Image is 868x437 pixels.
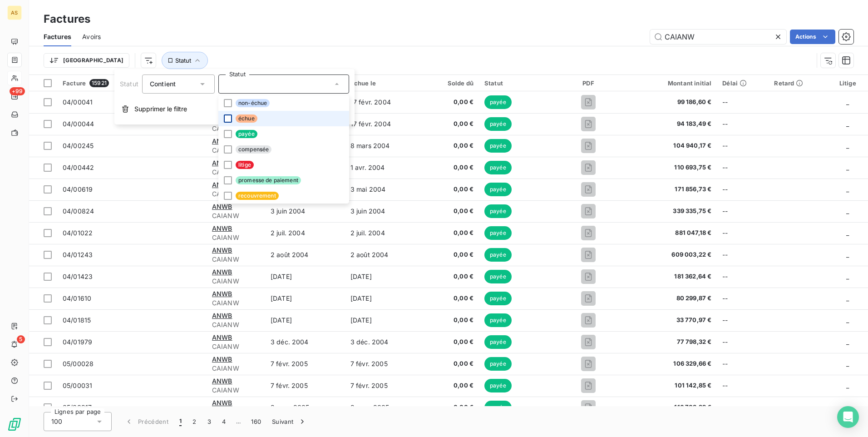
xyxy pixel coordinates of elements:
span: 0,00 € [430,207,473,216]
td: [DATE] [265,309,345,331]
div: Litige [833,79,863,87]
span: CAIANW [212,255,260,264]
span: _ [846,120,849,128]
span: payée [484,379,512,392]
span: Statut [175,57,191,64]
span: 04/00245 [63,142,94,149]
span: ANWB [212,377,232,385]
span: 101 142,85 € [626,381,711,390]
span: 80 299,87 € [626,294,711,303]
span: _ [846,273,849,280]
span: 881 047,18 € [626,228,711,238]
td: -- [717,91,769,113]
button: 160 [246,412,266,431]
span: 106 329,66 € [626,359,711,368]
td: 2 août 2004 [345,244,425,266]
span: ANWB [212,137,232,145]
span: 04/01610 [63,294,91,302]
div: Statut [484,79,550,87]
span: payée [484,139,512,153]
span: ANWB [212,181,232,189]
span: compensée [236,145,271,154]
td: 8 mars 2004 [345,135,425,157]
td: -- [717,288,769,309]
span: +99 [10,87,25,95]
span: 0,00 € [430,185,473,194]
span: 04/01423 [63,273,93,280]
span: Contient [150,80,176,88]
span: payée [484,401,512,414]
span: 04/00041 [63,98,93,106]
span: 0,00 € [430,141,473,150]
div: Échue le [350,79,419,87]
span: 116 703,29 € [626,403,711,412]
span: 339 335,75 € [626,207,711,216]
span: recouvrement [236,192,279,200]
span: 104 940,17 € [626,141,711,150]
span: 04/01022 [63,229,93,237]
h3: Factures [44,11,90,27]
span: 04/01979 [63,338,92,346]
span: 181 362,64 € [626,272,711,281]
td: 7 févr. 2005 [345,353,425,375]
span: CAIANW [212,211,260,220]
td: -- [717,397,769,418]
span: _ [846,338,849,346]
td: -- [717,200,769,222]
span: 94 183,49 € [626,119,711,129]
span: CAIANW [212,233,260,242]
td: 2 août 2004 [265,244,345,266]
span: … [231,414,246,429]
span: payée [484,204,512,218]
td: -- [717,331,769,353]
span: 04/01243 [63,251,93,258]
span: ANWB [212,159,232,167]
span: CAIANW [212,189,260,199]
td: 7 févr. 2005 [345,375,425,397]
span: CAIANW [212,124,260,133]
td: -- [717,309,769,331]
span: CAIANW [212,320,260,329]
span: payée [484,183,512,196]
img: Logo LeanPay [7,417,22,432]
span: 04/00824 [63,207,94,215]
td: 3 déc. 2004 [265,331,345,353]
div: Open Intercom Messenger [837,406,859,428]
td: 3 juin 2004 [345,200,425,222]
span: payée [236,130,257,138]
span: ANWB [212,290,232,298]
span: 0,00 € [430,119,473,129]
span: ANWB [212,203,232,210]
td: 3 déc. 2004 [345,331,425,353]
span: 110 693,75 € [626,163,711,172]
div: Solde dû [430,79,473,87]
span: 0,00 € [430,98,473,107]
span: 0,00 € [430,228,473,238]
span: promesse de paiement [236,176,301,184]
td: 17 févr. 2004 [345,113,425,135]
span: _ [846,316,849,324]
span: _ [846,229,849,237]
button: 4 [217,412,231,431]
td: 17 févr. 2004 [345,91,425,113]
button: Suivant [266,412,312,431]
td: -- [717,135,769,157]
span: 0,00 € [430,381,473,390]
span: payée [484,292,512,305]
button: Précédent [119,412,174,431]
td: -- [717,222,769,244]
span: Factures [44,32,71,41]
span: 15921 [89,79,109,87]
td: -- [717,157,769,179]
button: Actions [790,30,835,44]
span: _ [846,382,849,389]
td: 2 juil. 2004 [345,222,425,244]
span: 04/00619 [63,185,93,193]
td: 7 févr. 2005 [265,353,345,375]
td: [DATE] [345,266,425,288]
span: payée [484,161,512,174]
span: 0,00 € [430,359,473,368]
span: _ [846,98,849,106]
span: 0,00 € [430,272,473,281]
span: CAIANW [212,342,260,351]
